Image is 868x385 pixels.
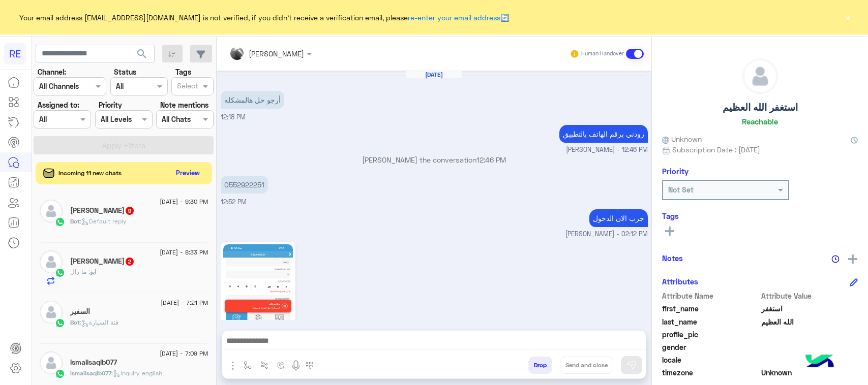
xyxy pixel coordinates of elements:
[40,301,63,324] img: defaultAdmin.png
[70,307,90,316] h5: السفير
[126,258,134,266] span: 2
[126,207,134,215] span: 9
[662,277,698,286] h6: Attributes
[240,357,256,373] button: select flow
[244,361,252,369] img: select flow
[662,134,702,144] span: Unknown
[55,369,65,379] img: WhatsApp
[223,244,293,368] img: 3065483206961087.jpg
[221,176,268,194] p: 6/9/2025, 12:52 PM
[662,253,683,263] h6: Notes
[70,217,80,225] span: Bot
[843,12,853,22] button: ×
[40,351,63,374] img: defaultAdmin.png
[408,13,500,22] a: re-enter your email address
[55,268,65,278] img: WhatsApp
[80,318,118,326] span: : فئة السيارة
[175,80,198,93] div: Select
[40,200,63,222] img: defaultAdmin.png
[761,342,858,352] span: null
[160,349,208,358] span: [DATE] - 7:09 PM
[476,155,506,164] span: 12:46 PM
[70,257,135,266] h5: ابو نبيل
[277,361,285,369] img: create order
[290,360,302,372] img: send voice note
[662,167,689,176] h6: Priority
[38,67,66,77] label: Channel:
[99,100,122,110] label: Priority
[160,100,208,110] label: Note mentions
[559,125,648,143] p: 6/9/2025, 12:46 PM
[662,211,858,220] h6: Tags
[662,342,759,352] span: gender
[662,303,759,314] span: first_name
[662,355,759,365] span: locale
[80,217,127,225] span: : Default reply
[761,291,858,301] span: Attribute Value
[565,230,648,239] span: [PERSON_NAME] - 02:12 PM
[306,362,314,370] img: make a call
[221,113,246,121] span: 12:18 PM
[221,154,648,165] p: [PERSON_NAME] the conversation
[40,250,63,273] img: defaultAdmin.png
[662,329,759,340] span: profile_pic
[160,248,208,257] span: [DATE] - 8:33 PM
[662,316,759,327] span: last_name
[581,50,624,58] small: Human Handover
[566,145,648,155] span: [PERSON_NAME] - 12:46 PM
[802,344,837,380] img: hulul-logo.png
[221,91,284,109] p: 6/9/2025, 12:18 PM
[848,254,857,264] img: add
[70,206,135,215] h5: ابو مشعل
[130,45,155,67] button: search
[761,316,858,327] span: الله العظيم
[70,358,117,367] h5: ismailsaqib077
[761,303,858,314] span: استغفر
[227,360,239,372] img: send attachment
[175,67,191,77] label: Tags
[662,291,759,301] span: Attribute Name
[662,367,759,378] span: timezone
[221,198,247,206] span: 12:52 PM
[161,298,208,307] span: [DATE] - 7:21 PM
[38,100,79,110] label: Assigned to:
[90,268,96,275] span: ابو
[70,318,80,326] span: Bot
[273,357,290,373] button: create order
[743,59,777,93] img: defaultAdmin.png
[672,144,760,155] span: Subscription Date : [DATE]
[256,357,273,373] button: Trigger scenario
[172,166,204,180] button: Preview
[34,136,214,154] button: Apply Filters
[761,355,858,365] span: null
[19,12,509,23] span: Your email address [EMAIL_ADDRESS][DOMAIN_NAME] is not verified, if you didn't receive a verifica...
[831,255,840,263] img: notes
[111,369,162,377] span: : Inquiry english
[160,197,208,206] span: [DATE] - 9:30 PM
[55,318,65,328] img: WhatsApp
[742,117,778,126] h6: Reachable
[528,357,552,374] button: Drop
[70,369,111,377] span: ismailsaqib077
[58,169,122,178] span: Incoming 11 new chats
[406,71,462,78] h6: [DATE]
[136,48,148,60] span: search
[723,102,798,113] h5: استغفر الله العظيم
[114,67,136,77] label: Status
[761,367,858,378] span: Unknown
[626,360,637,370] img: send message
[260,361,268,369] img: Trigger scenario
[589,209,648,227] p: 6/9/2025, 2:12 PM
[70,268,90,275] span: ما زال
[55,217,65,227] img: WhatsApp
[4,43,26,65] div: RE
[560,357,613,374] button: Send and close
